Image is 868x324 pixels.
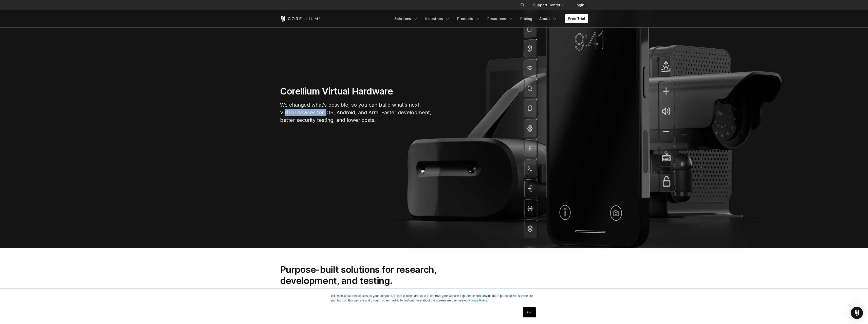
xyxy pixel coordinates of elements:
[391,14,588,23] div: Navigation Menu
[529,1,568,10] a: Support Center
[280,101,432,124] p: We changed what's possible, so you can build what's next. Virtual devices for iOS, Android, and A...
[851,307,863,319] div: Open Intercom Messenger
[280,264,453,287] h2: Purpose-built solutions for research, development, and testing.
[454,14,483,23] a: Products
[517,14,535,23] a: Pricing
[518,1,527,10] button: Search
[514,1,588,10] div: Navigation Menu
[391,14,421,23] a: Solutions
[570,1,588,10] a: Login
[523,307,536,317] a: OK
[331,294,538,303] p: This website stores cookies on your computer. These cookies are used to improve your website expe...
[484,14,516,23] a: Resources
[536,14,560,23] a: About
[280,16,320,22] a: Corellium Home
[280,86,432,97] h1: Corellium Virtual Hardware
[422,14,453,23] a: Industries
[469,299,488,302] a: Privacy Policy.
[565,14,588,23] a: Free Trial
